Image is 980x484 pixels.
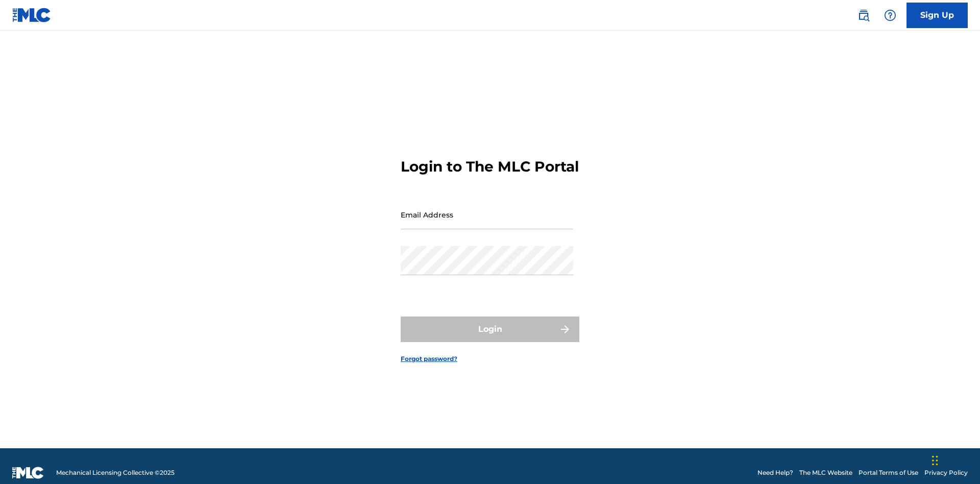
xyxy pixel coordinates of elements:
a: Portal Terms of Use [859,468,918,477]
div: Drag [932,445,938,476]
iframe: Chat Widget [929,435,980,484]
a: Public Search [853,5,874,26]
div: Help [880,5,900,26]
img: MLC Logo [12,8,52,22]
a: The MLC Website [799,468,852,477]
a: Sign Up [906,3,968,28]
img: logo [12,467,44,479]
a: Need Help? [757,468,793,477]
img: search [857,9,870,21]
a: Privacy Policy [924,468,968,477]
h3: Login to The MLC Portal [401,158,579,176]
img: help [884,9,896,21]
span: Mechanical Licensing Collective © 2025 [56,468,175,477]
a: Forgot password? [401,354,457,364]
